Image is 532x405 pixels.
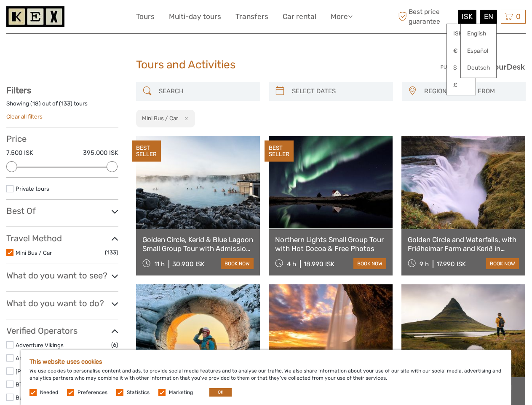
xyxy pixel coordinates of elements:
button: REGION / STARTS FROM [420,84,521,98]
a: $ [447,60,476,76]
span: 9 h [420,260,429,268]
a: Arctic Adventures [16,355,63,362]
p: We're away right now. Please check back later! [12,15,95,22]
label: 133 [61,100,70,108]
a: £ [447,78,476,93]
span: Best price guarantee [396,7,456,26]
input: SEARCH [155,84,256,99]
div: BEST SELLER [132,140,161,162]
a: Golden Circle, Kerid & Blue Lagoon Small Group Tour with Admission Ticket [142,235,254,253]
h3: Verified Operators [6,326,118,336]
label: Preferences [78,389,107,396]
a: Tours [136,11,155,23]
strong: Filters [6,85,31,95]
a: Private tours [16,185,49,192]
a: Adventure Vikings [16,342,64,348]
a: € [447,43,476,59]
a: book now [353,258,386,269]
span: (133) [105,248,118,257]
img: 1261-44dab5bb-39f8-40da-b0c2-4d9fce00897c_logo_small.jpg [6,6,64,27]
a: English [461,26,496,41]
label: Statistics [127,389,150,396]
div: EN [480,10,497,24]
input: SELECT DATES [289,84,389,99]
div: 30.900 ISK [172,260,205,268]
h3: Price [6,134,118,144]
a: Car rental [283,11,316,23]
h2: Mini Bus / Car [142,115,178,121]
button: x [179,114,191,123]
a: Golden Circle and Waterfalls, with Friðheimar Farm and Kerið in small group [408,235,519,253]
div: BEST SELLER [265,140,294,162]
label: 18 [32,100,39,108]
div: 18.990 ISK [304,260,334,268]
a: More [331,11,353,23]
h1: Tours and Activities [136,58,396,72]
img: PurchaseViaTourDesk.png [440,62,526,72]
a: book now [486,258,519,269]
a: Clear all filters [6,113,43,120]
a: Español [461,43,496,59]
span: 11 h [154,260,165,268]
a: Northern Lights Small Group Tour with Hot Cocoa & Free Photos [275,235,386,253]
a: book now [221,258,254,269]
button: Open LiveChat chat widget [97,13,107,23]
a: BT Travel [16,381,40,388]
h3: Best Of [6,206,118,216]
a: [PERSON_NAME] [16,368,61,375]
h3: What do you want to do? [6,298,118,308]
h3: Travel Method [6,233,118,243]
span: (6) [111,340,118,350]
h3: What do you want to see? [6,270,118,281]
a: Mini Bus / Car [16,249,52,256]
span: 0 [515,12,522,21]
a: Multi-day tours [169,11,221,23]
a: ISK [447,26,476,41]
span: 4 h [287,260,296,268]
div: Showing ( ) out of ( ) tours [6,100,118,113]
label: 395.000 ISK [83,148,118,157]
label: Needed [40,389,58,396]
a: Transfers [235,11,268,23]
a: Deutsch [461,60,496,76]
h5: This website uses cookies [29,358,503,365]
div: 17.990 ISK [436,260,466,268]
label: Marketing [169,389,193,396]
div: We use cookies to personalise content and ads, to provide social media features and to analyse ou... [21,350,511,405]
a: Buggy Iceland [16,394,53,401]
label: 7.500 ISK [6,148,33,157]
button: OK [209,388,232,397]
span: ISK [462,12,473,21]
